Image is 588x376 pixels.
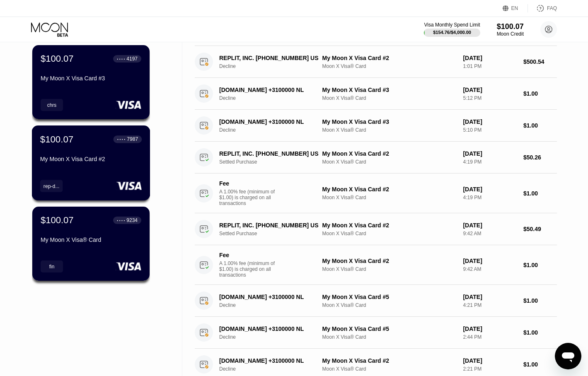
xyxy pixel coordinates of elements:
[424,22,480,37] div: Visa Monthly Spend Limit$154.76/$4,000.00
[322,357,457,364] div: My Moon X Visa Card #2
[463,95,517,101] div: 5:12 PM
[219,189,281,206] div: A 1.00% fee (minimum of $1.00) is charged on all transactions
[195,78,557,110] div: [DOMAIN_NAME] +3100000 NLDeclineMy Moon X Visa Card #3Moon X Visa® Card[DATE]5:12 PM$1.00
[219,180,277,187] div: Fee
[463,302,517,308] div: 4:21 PM
[322,258,457,264] div: My Moon X Visa Card #2
[219,150,320,157] div: REPLIT, INC. [PHONE_NUMBER] US
[322,195,457,200] div: Moon X Visa® Card
[219,159,328,165] div: Settled Purchase
[463,266,517,272] div: 9:42 AM
[322,63,457,69] div: Moon X Visa® Card
[219,87,320,93] div: [DOMAIN_NAME] +3100000 NL
[322,87,457,93] div: My Moon X Visa Card #3
[195,142,557,174] div: REPLIT, INC. [PHONE_NUMBER] USSettled PurchaseMy Moon X Visa Card #2Moon X Visa® Card[DATE]4:19 P...
[463,159,517,165] div: 4:19 PM
[463,357,517,364] div: [DATE]
[463,127,517,133] div: 5:10 PM
[322,366,457,372] div: Moon X Visa® Card
[463,366,517,372] div: 2:21 PM
[32,45,150,119] div: $100.07● ● ● ●4197My Moon X Visa Card #3chrs
[547,5,557,11] div: FAQ
[463,258,517,264] div: [DATE]
[117,219,125,222] div: ● ● ● ●
[219,231,328,236] div: Settled Purchase
[41,236,141,243] div: My Moon X Visa® Card
[40,180,63,192] div: rep-d...
[219,357,320,364] div: [DOMAIN_NAME] +3100000 NL
[219,127,328,133] div: Decline
[41,215,74,226] div: $100.07
[219,252,277,258] div: Fee
[322,118,457,125] div: My Moon X Visa Card #3
[219,260,281,278] div: A 1.00% fee (minimum of $1.00) is charged on all transactions
[497,22,524,31] div: $100.07
[463,87,517,93] div: [DATE]
[523,190,557,197] div: $1.00
[322,150,457,157] div: My Moon X Visa Card #2
[195,174,557,213] div: FeeA 1.00% fee (minimum of $1.00) is charged on all transactionsMy Moon X Visa Card #2Moon X Visa...
[322,294,457,300] div: My Moon X Visa Card #5
[195,46,557,78] div: REPLIT, INC. [PHONE_NUMBER] USDeclineMy Moon X Visa Card #2Moon X Visa® Card[DATE]1:01 PM$500.54
[528,4,557,12] div: FAQ
[322,222,457,229] div: My Moon X Visa Card #2
[322,159,457,165] div: Moon X Visa® Card
[463,55,517,61] div: [DATE]
[219,302,328,308] div: Decline
[523,226,557,232] div: $50.49
[322,55,457,61] div: My Moon X Visa Card #2
[41,75,141,82] div: My Moon X Visa Card #3
[44,183,59,189] div: rep-d...
[322,95,457,101] div: Moon X Visa® Card
[117,138,126,140] div: ● ● ● ●
[523,361,557,368] div: $1.00
[463,63,517,69] div: 1:01 PM
[433,30,471,35] div: $154.76 / $4,000.00
[219,334,328,340] div: Decline
[463,150,517,157] div: [DATE]
[463,294,517,300] div: [DATE]
[41,53,74,64] div: $100.07
[195,285,557,317] div: [DOMAIN_NAME] +3100000 NLDeclineMy Moon X Visa Card #5Moon X Visa® Card[DATE]4:21 PM$1.00
[523,154,557,161] div: $50.26
[126,217,138,223] div: 9234
[219,63,328,69] div: Decline
[322,186,457,193] div: My Moon X Visa Card #2
[463,334,517,340] div: 2:44 PM
[322,325,457,332] div: My Moon X Visa Card #5
[219,55,320,61] div: REPLIT, INC. [PHONE_NUMBER] US
[195,110,557,142] div: [DOMAIN_NAME] +3100000 NLDeclineMy Moon X Visa Card #3Moon X Visa® Card[DATE]5:10 PM$1.00
[40,156,142,162] div: My Moon X Visa Card #2
[322,127,457,133] div: Moon X Visa® Card
[523,58,557,65] div: $500.54
[41,99,63,111] div: chrs
[126,56,138,62] div: 4197
[117,58,125,60] div: ● ● ● ●
[219,294,320,300] div: [DOMAIN_NAME] +3100000 NL
[503,4,528,12] div: EN
[463,222,517,229] div: [DATE]
[424,22,480,28] div: Visa Monthly Spend Limit
[322,266,457,272] div: Moon X Visa® Card
[523,122,557,129] div: $1.00
[523,90,557,97] div: $1.00
[523,262,557,268] div: $1.00
[127,136,138,142] div: 7987
[523,297,557,304] div: $1.00
[555,343,581,369] iframe: Button to launch messaging window, conversation in progress
[322,334,457,340] div: Moon X Visa® Card
[497,31,524,37] div: Moon Credit
[49,264,55,270] div: fin
[523,329,557,336] div: $1.00
[322,231,457,236] div: Moon X Visa® Card
[219,366,328,372] div: Decline
[47,102,57,108] div: chrs
[463,325,517,332] div: [DATE]
[195,245,557,285] div: FeeA 1.00% fee (minimum of $1.00) is charged on all transactionsMy Moon X Visa Card #2Moon X Visa...
[32,126,150,200] div: $100.07● ● ● ●7987My Moon X Visa Card #2rep-d...
[219,325,320,332] div: [DOMAIN_NAME] +3100000 NL
[32,207,150,281] div: $100.07● ● ● ●9234My Moon X Visa® Cardfin
[511,5,518,11] div: EN
[322,302,457,308] div: Moon X Visa® Card
[219,118,320,125] div: [DOMAIN_NAME] +3100000 NL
